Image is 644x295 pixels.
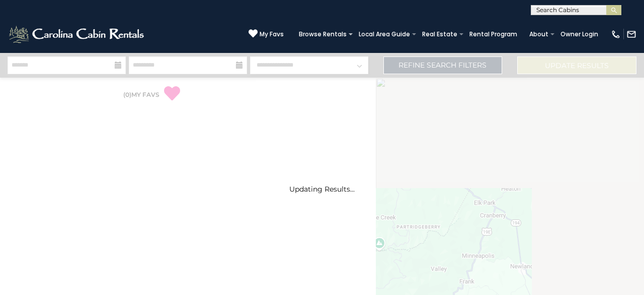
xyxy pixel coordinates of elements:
a: About [524,27,553,41]
a: Browse Rentals [294,27,352,41]
a: My Favs [249,29,284,39]
a: Local Area Guide [354,27,415,41]
img: mail-regular-white.png [626,29,636,39]
img: phone-regular-white.png [611,29,621,39]
img: White-1-2.png [8,24,147,44]
span: My Favs [260,30,284,39]
a: Rental Program [464,27,522,41]
a: Real Estate [417,27,462,41]
a: Owner Login [555,27,603,41]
